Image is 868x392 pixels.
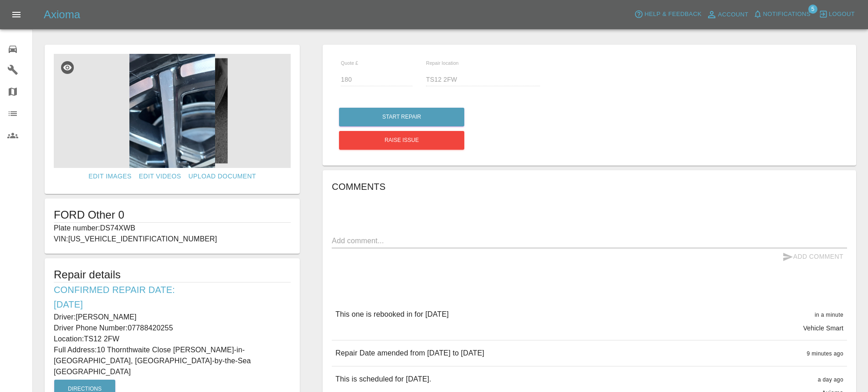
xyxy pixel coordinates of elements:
p: Vehicle Smart [803,324,843,333]
span: in a minute [815,312,843,318]
button: Start Repair [339,108,464,126]
img: d95d0d4e-a4e7-4d2a-ba9c-aec27a1a8927 [54,54,291,168]
h5: Repair details [54,267,291,282]
p: Driver Phone Number: 07788420255 [54,323,291,334]
p: Full Address: 10 Thornthwaite Close [PERSON_NAME]-in-[GEOGRAPHIC_DATA], [GEOGRAPHIC_DATA]-by-the-... [54,345,291,377]
h5: Axioma [44,7,80,22]
a: Upload Document [185,168,260,185]
p: Repair Date amended from [DATE] to [DATE] [335,348,484,359]
span: Help & Feedback [644,9,701,20]
p: Plate number: DS74XWB [54,223,291,234]
p: VIN: [US_VEHICLE_IDENTIFICATION_NUMBER] [54,234,291,245]
span: a day ago [818,376,843,383]
button: Raise issue [339,131,464,150]
p: This is scheduled for [DATE]. [335,374,431,385]
button: Logout [817,7,857,21]
span: Repair location [426,60,459,66]
a: Edit Images [85,168,135,185]
button: Notifications [751,7,813,21]
span: Notifications [763,9,811,20]
p: Location: TS12 2FW [54,334,291,345]
button: Help & Feedback [632,7,704,21]
p: This one is rebooked in for [DATE] [335,309,448,320]
h1: FORD Other 0 [54,208,291,222]
button: Open drawer [5,4,27,26]
h6: Comments [332,179,847,194]
span: 9 minutes ago [806,350,843,357]
p: Driver: [PERSON_NAME] [54,312,291,323]
span: 5 [808,5,817,14]
span: Logout [829,9,855,20]
a: Account [704,7,751,22]
h6: Confirmed Repair Date: [DATE] [54,282,291,312]
span: Account [718,10,749,20]
span: Quote £ [341,60,358,66]
a: Edit Videos [135,168,185,185]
